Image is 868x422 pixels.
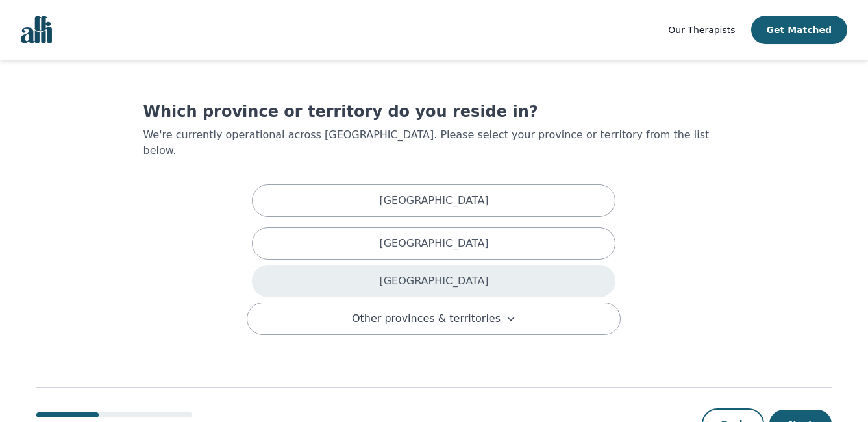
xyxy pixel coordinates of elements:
h1: Which province or territory do you reside in? [143,101,725,122]
button: Other provinces & territories [247,303,621,335]
p: [GEOGRAPHIC_DATA] [379,273,488,289]
p: [GEOGRAPHIC_DATA] [379,193,488,208]
p: We're currently operational across [GEOGRAPHIC_DATA]. Please select your province or territory fr... [143,127,725,158]
a: Our Therapists [668,22,735,38]
span: Our Therapists [668,25,735,35]
img: alli logo [21,16,52,43]
span: Other provinces & territories [352,311,501,327]
p: [GEOGRAPHIC_DATA] [379,236,488,251]
button: Get Matched [751,16,847,44]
